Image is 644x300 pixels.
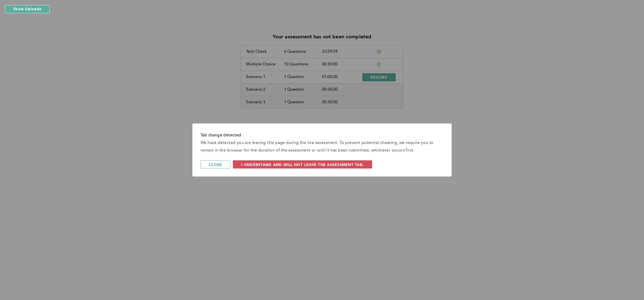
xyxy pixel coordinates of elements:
button: Close [200,160,230,168]
div: Tab change detected [200,132,444,139]
button: I understand and will not leave the assessment tab. [233,160,372,168]
div: We have detected you are leaving this page during the live assessment. To prevent potential cheat... [200,139,444,154]
span: I understand and will not leave the assessment tab. [241,162,364,167]
span: Close [209,162,222,167]
button: Show Uploads [5,5,50,13]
